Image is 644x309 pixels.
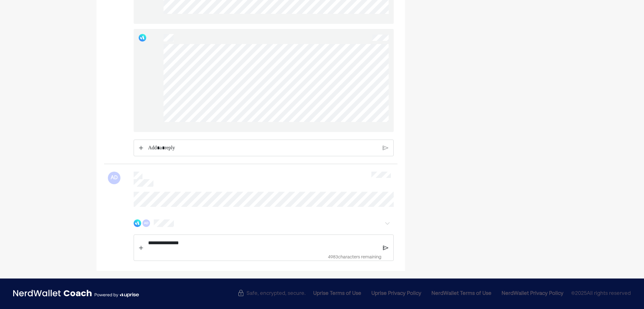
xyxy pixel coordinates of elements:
[502,290,563,297] div: NerdWallet Privacy Policy
[313,290,361,297] div: Uprise Terms of Use
[145,140,381,156] div: Rich Text Editor. Editing area: main
[145,235,381,251] div: Rich Text Editor. Editing area: main
[142,219,150,227] div: AD
[371,290,421,297] div: Uprise Privacy Policy
[145,254,381,261] div: 4983 characters remaining
[571,290,631,298] span: © 2025 All rights reserved
[108,172,120,184] div: AD
[431,290,491,297] div: NerdWallet Terms of Use
[238,290,306,295] div: Safe, encrypted, secure.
